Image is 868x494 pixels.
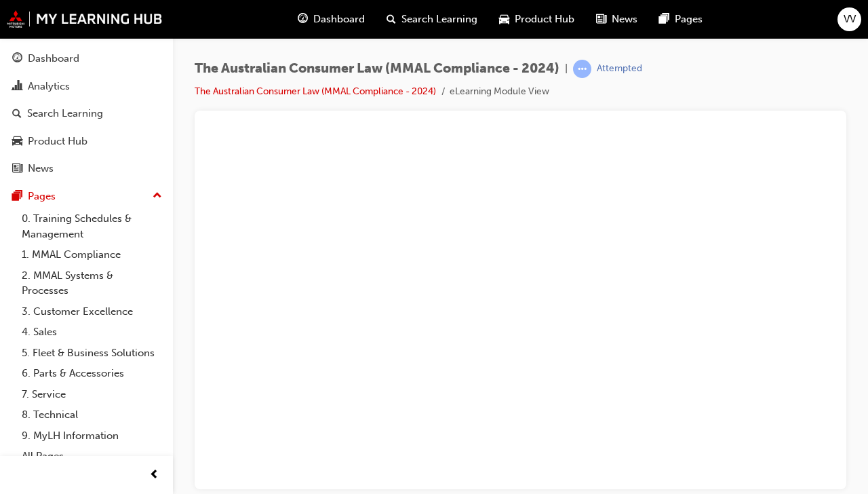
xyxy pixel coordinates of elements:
a: car-iconProduct Hub [488,5,585,33]
a: 4. Sales [16,322,167,343]
a: 2. MMAL Systems & Processes [16,265,167,301]
span: pages-icon [12,191,22,203]
a: 7. Service [16,384,167,405]
div: Product Hub [28,134,87,149]
a: guage-iconDashboard [287,5,376,33]
a: 0. Training Schedules & Management [16,208,167,244]
button: Pages [5,184,167,209]
a: news-iconNews [585,5,648,33]
button: DashboardAnalyticsSearch LearningProduct HubNews [5,43,167,184]
span: Product Hub [515,12,574,27]
a: 6. Parts & Accessories [16,363,167,384]
div: Search Learning [27,106,103,121]
a: The Australian Consumer Law (MMAL Compliance - 2024) [195,85,436,97]
a: search-iconSearch Learning [376,5,488,33]
a: 8. Technical [16,404,167,425]
a: 9. MyLH Information [16,425,167,446]
img: mmal [7,10,163,28]
span: car-icon [12,136,22,148]
span: news-icon [596,11,606,28]
span: Dashboard [313,12,365,27]
li: eLearning Module View [450,84,549,100]
a: 5. Fleet & Business Solutions [16,343,167,364]
span: guage-icon [298,11,308,28]
div: Attempted [597,62,642,75]
span: car-icon [499,11,509,28]
span: search-icon [387,11,396,28]
a: Product Hub [5,129,167,154]
span: guage-icon [12,53,22,65]
a: All Pages [16,446,167,467]
a: Analytics [5,74,167,99]
span: Pages [675,12,703,27]
span: | [565,61,568,77]
a: 3. Customer Excellence [16,301,167,322]
span: pages-icon [659,11,669,28]
span: VV [844,12,856,27]
span: News [612,12,637,27]
div: Pages [28,189,56,204]
span: Search Learning [401,12,477,27]
button: VV [837,7,861,31]
span: The Australian Consumer Law (MMAL Compliance - 2024) [195,61,559,77]
div: News [28,161,54,176]
span: up-icon [153,187,162,205]
div: Analytics [28,79,70,94]
span: prev-icon [149,467,159,484]
a: pages-iconPages [648,5,713,33]
span: chart-icon [12,81,22,93]
span: news-icon [12,163,22,175]
a: News [5,156,167,181]
span: search-icon [12,108,22,120]
div: Dashboard [28,51,79,66]
a: Dashboard [5,46,167,71]
a: Search Learning [5,101,167,126]
span: learningRecordVerb_ATTEMPT-icon [573,60,591,78]
a: 1. MMAL Compliance [16,244,167,265]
